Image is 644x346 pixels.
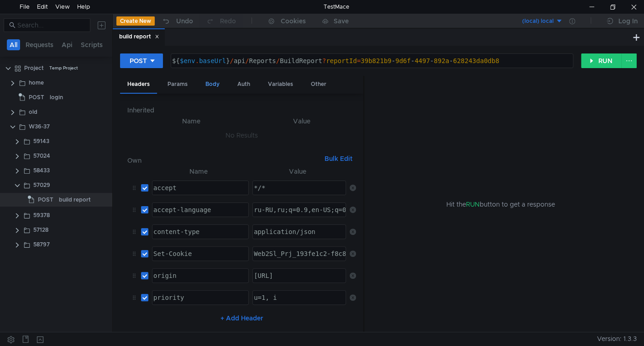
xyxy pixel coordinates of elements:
div: 59143 [33,134,49,148]
th: Value [247,116,356,127]
div: 57029 [33,178,50,192]
div: Project [24,61,44,75]
div: (local) local [522,17,554,26]
div: 59378 [33,208,50,222]
div: 58433 [33,164,50,177]
div: POST [130,56,147,66]
h6: Own [127,155,321,166]
div: login [50,90,63,104]
div: W36-37 [29,120,50,133]
div: Temp Project [49,61,78,75]
span: Version: 1.3.3 [597,332,637,346]
button: Bulk Edit [321,153,356,164]
div: Params [160,76,195,93]
div: Headers [120,76,157,94]
button: Redo [199,14,242,28]
button: Create New [116,16,155,26]
th: Name [135,116,247,127]
div: Auth [230,76,257,93]
div: Redo [220,16,236,27]
th: Name [148,166,249,177]
span: POST [38,193,53,207]
div: 58797 [33,238,50,251]
button: POST [120,53,163,68]
button: Requests [23,39,56,50]
th: Value [249,166,346,177]
nz-embed-empty: No Results [225,131,258,139]
div: Save [334,18,349,24]
button: Api [59,39,75,50]
div: Other [304,76,334,93]
span: POST [29,90,44,104]
button: (local) local [499,14,563,28]
span: Hit the button to get a response [446,199,555,209]
div: 57024 [33,149,50,163]
div: old [29,105,37,119]
button: Undo [155,14,199,28]
span: RUN [466,200,479,208]
div: Cookies [281,16,306,27]
div: Log In [618,16,638,27]
div: Body [198,76,227,93]
div: home [29,76,44,90]
div: 57128 [33,223,48,237]
button: All [7,39,20,50]
button: + Add Header [217,313,267,324]
input: Search... [17,20,85,30]
div: build report [119,32,159,42]
div: build report [59,193,91,207]
button: Scripts [78,39,105,50]
h6: Inherited [127,105,356,116]
div: Variables [261,76,300,93]
button: RUN [581,53,622,68]
div: Undo [176,16,193,27]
